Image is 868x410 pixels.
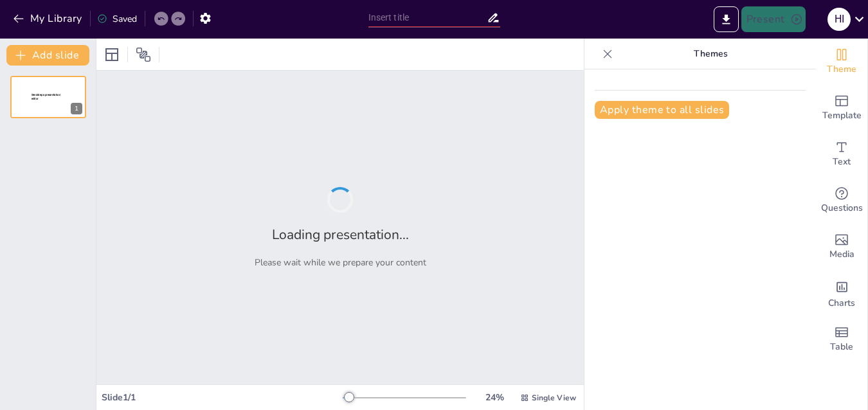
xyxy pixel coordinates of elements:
div: Slide 1 / 1 [102,391,343,404]
div: 24 % [479,391,510,404]
div: Add text boxes [816,131,867,177]
div: Add a table [816,316,867,362]
span: Charts [828,296,855,310]
button: My Library [10,8,87,29]
div: Add ready made slides [816,85,867,131]
div: Saved [97,13,137,25]
div: Change the overall theme [816,39,867,85]
div: Get real-time input from your audience [816,177,867,224]
span: Sendsteps presentation editor [32,93,60,100]
div: Layout [102,44,122,65]
span: Text [833,155,851,169]
button: Export to PowerPoint [714,6,739,32]
span: Media [829,247,854,262]
span: Single View [532,393,576,403]
button: Add slide [6,45,89,66]
div: H I [827,8,851,31]
div: Add images, graphics, shapes or video [816,224,867,270]
div: 1 [71,103,82,114]
span: Template [822,109,862,123]
span: Theme [827,62,856,76]
span: Questions [821,201,863,215]
p: Themes [618,39,803,69]
div: 1 [10,76,86,118]
p: Please wait while we prepare your content [255,256,426,269]
button: Present [741,6,806,32]
input: Insert title [368,8,487,27]
h2: Loading presentation... [272,226,409,244]
span: Table [830,340,853,354]
div: Add charts and graphs [816,270,867,316]
button: H I [827,6,851,32]
button: Apply theme to all slides [595,101,729,119]
span: Position [136,47,151,62]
